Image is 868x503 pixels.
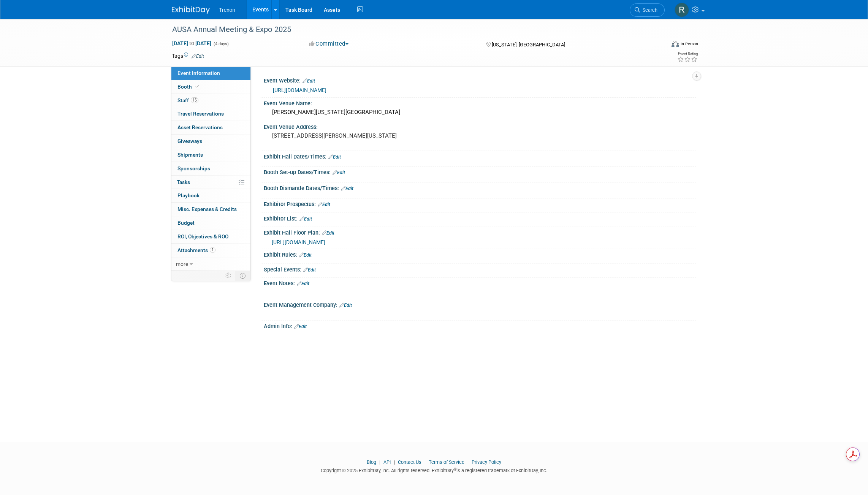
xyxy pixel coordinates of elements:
a: Edit [294,324,307,329]
a: Staff15 [171,94,250,107]
i: Booth reservation complete [195,84,199,89]
pre: [STREET_ADDRESS][PERSON_NAME][US_STATE] [272,132,436,139]
a: Budget [171,216,250,230]
div: Exhibitor List: [264,213,696,223]
a: Edit [299,216,312,222]
a: Sponsorships [171,162,250,175]
div: Admin Info: [264,321,696,330]
div: Exhibit Hall Dates/Times: [264,151,696,161]
span: Asset Reservations [177,124,223,130]
a: ROI, Objectives & ROO [171,230,250,243]
span: (4 days) [213,41,229,46]
span: [DATE] [DATE] [172,40,212,47]
span: | [377,459,382,465]
a: Booth [171,80,250,94]
span: ROI, Objectives & ROO [177,233,228,240]
sup: ® [454,467,456,471]
a: Edit [192,54,204,59]
div: Event Rating [677,52,698,56]
span: | [392,459,397,465]
a: Misc. Expenses & Credits [171,203,250,216]
a: Edit [322,230,334,236]
a: Asset Reservations [171,121,250,134]
td: Tags [172,52,204,60]
div: Exhibit Rules: [264,249,696,259]
span: [US_STATE], [GEOGRAPHIC_DATA] [492,42,565,48]
a: more [171,257,250,271]
div: Special Events: [264,264,696,274]
a: Giveaways [171,135,250,148]
span: 1 [210,247,215,253]
a: [URL][DOMAIN_NAME] [273,87,326,93]
a: Terms of Service [429,459,464,465]
div: Event Website: [264,75,696,85]
div: Event Venue Address: [264,121,696,131]
div: Exhibitor Prospectus: [264,198,696,208]
img: ExhibitDay [172,6,210,14]
a: Blog [367,459,376,465]
a: Edit [299,252,312,258]
span: Giveaways [177,138,202,144]
td: Personalize Event Tab Strip [222,271,235,281]
span: Shipments [177,152,203,158]
span: Event Information [177,70,220,76]
span: Tasks [177,179,190,185]
span: | [466,459,470,465]
div: Event Management Company: [264,299,696,309]
span: Misc. Expenses & Credits [177,206,237,212]
a: Attachments1 [171,244,250,257]
span: Budget [177,220,195,226]
div: In-Person [680,41,698,47]
a: Playbook [171,189,250,202]
a: Search [630,3,665,17]
img: Format-Inperson.png [672,41,679,47]
span: | [423,459,428,465]
div: Booth Dismantle Dates/Times: [264,182,696,192]
button: Committed [306,40,352,48]
span: Trexon [219,7,235,13]
a: Event Information [171,67,250,80]
a: Edit [341,186,353,191]
a: Shipments [171,148,250,162]
span: Travel Reservations [177,111,224,117]
div: [PERSON_NAME][US_STATE][GEOGRAPHIC_DATA] [269,106,691,118]
div: Exhibit Hall Floor Plan: [264,227,696,237]
div: AUSA Annual Meeting & Expo 2025 [169,23,653,36]
div: Event Format [620,40,698,51]
a: API [383,459,391,465]
div: Event Venue Name: [264,98,696,107]
td: Toggle Event Tabs [235,271,251,281]
a: Edit [303,78,315,84]
a: Privacy Policy [472,459,501,465]
span: 15 [191,97,198,103]
a: Edit [318,202,330,207]
a: Tasks [171,176,250,189]
span: to [188,40,195,46]
span: more [176,261,188,267]
span: Playbook [177,192,200,198]
span: Staff [177,97,198,103]
div: Booth Set-up Dates/Times: [264,167,696,176]
span: Attachments [177,247,215,253]
a: Edit [339,303,352,308]
a: Edit [303,267,316,273]
a: Edit [297,281,309,286]
span: Search [640,7,657,13]
a: Travel Reservations [171,107,250,121]
a: Edit [333,170,345,175]
span: Booth [177,84,201,90]
img: Ryan Flores [675,3,689,17]
a: [URL][DOMAIN_NAME] [272,239,325,245]
span: Sponsorships [177,165,210,171]
div: Event Notes: [264,278,696,287]
a: Edit [328,154,341,160]
a: Contact Us [398,459,421,465]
